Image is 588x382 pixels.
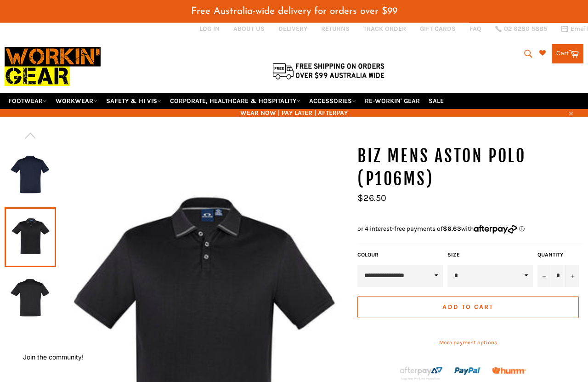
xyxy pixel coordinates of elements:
a: FAQ [469,24,481,33]
a: More payment options [357,339,579,347]
button: Add to Cart [357,296,579,318]
a: SAFETY & HI VIS [102,93,165,109]
a: ACCESSORIES [305,93,360,109]
a: RETURNS [321,24,350,33]
a: ABOUT US [233,24,265,33]
span: Free Australia-wide delivery for orders over $99 [191,6,397,16]
a: TRACK ORDER [363,24,406,33]
span: WEAR NOW | PAY LATER | AFTERPAY [5,108,583,117]
img: BIZ Mens Aston Polo - WORKIN GEAR [9,150,51,201]
a: DELIVERY [278,24,307,33]
label: Quantity [537,251,579,259]
label: Size [447,251,533,259]
span: Email [571,26,588,32]
a: 02 6280 5885 [495,26,547,32]
span: Add to Cart [442,303,493,311]
span: $26.50 [357,193,386,203]
a: Log in [199,25,220,33]
a: RE-WORKIN' GEAR [361,93,424,109]
img: Workin Gear leaders in Workwear, Safety Boots, PPE, Uniforms. Australia's No.1 in Workwear [5,40,101,92]
a: GIFT CARDS [420,24,456,33]
img: Humm_core_logo_RGB-01_300x60px_small_195d8312-4386-4de7-b182-0ef9b6303a37.png [492,367,526,374]
button: Reduce item quantity by one [537,265,551,287]
h1: BIZ Mens Aston Polo (P106MS) [357,145,583,190]
a: FOOTWEAR [5,93,51,109]
label: COLOUR [357,251,443,259]
a: Email [561,25,588,33]
span: 02 6280 5885 [504,26,547,32]
img: BIZ Mens Aston Polo - WORKIN GEAR [9,274,51,324]
a: CORPORATE, HEALTHCARE & HOSPITALITY [166,93,304,109]
img: Afterpay-Logo-on-dark-bg_large.png [399,365,444,381]
button: Increase item quantity by one [565,265,579,287]
a: Cart [552,44,583,63]
img: Flat $9.95 shipping Australia wide [271,61,386,80]
a: WORKWEAR [52,93,101,109]
a: SALE [425,93,447,109]
button: Join the community! [23,353,84,361]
